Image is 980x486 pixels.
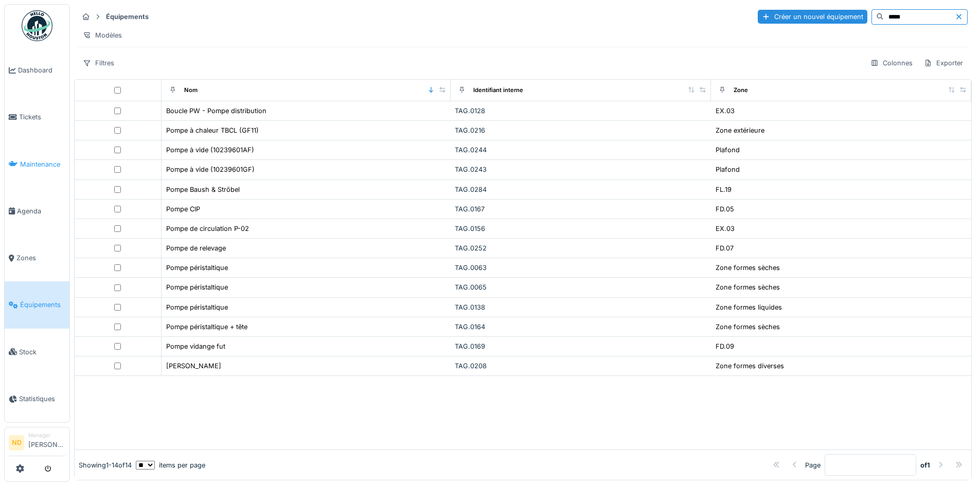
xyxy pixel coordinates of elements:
div: TAG.0167 [455,204,707,214]
div: Zone formes sèches [716,263,780,273]
div: Pompe de relevage [166,243,226,253]
div: TAG.0164 [455,322,707,332]
div: TAG.0243 [455,165,707,174]
div: Pompe Baush & Ströbel [166,185,240,194]
div: Pompe à vide (10239601AF) [166,145,254,155]
div: Créer un nouvel équipement [758,10,867,24]
div: TAG.0063 [455,263,707,273]
div: TAG.0252 [455,243,707,253]
a: Agenda [5,188,69,235]
div: TAG.0284 [455,185,707,194]
div: Filtres [78,56,119,70]
a: Tickets [5,94,69,140]
a: Stock [5,329,69,375]
div: Zone formes diverses [716,361,784,371]
strong: of 1 [920,460,930,470]
div: Plafond [716,165,740,174]
div: TAG.0128 [455,106,707,116]
div: Colonnes [866,56,917,70]
a: Zones [5,235,69,281]
span: Zones [16,253,65,263]
div: Zone formes sèches [716,322,780,332]
div: Pompe CIP [166,204,200,214]
div: Page [805,460,821,470]
div: TAG.0156 [455,224,707,233]
div: Manager [28,431,65,439]
div: Showing 1 - 14 of 14 [79,460,132,470]
span: Statistiques [19,394,65,404]
span: Dashboard [18,65,65,75]
div: items per page [136,460,205,470]
a: Maintenance [5,141,69,188]
li: ND [9,435,24,451]
div: Modèles [78,28,127,43]
div: TAG.0138 [455,302,707,312]
span: Tickets [19,112,65,122]
div: FL.19 [716,185,732,194]
div: Plafond [716,145,740,155]
span: Équipements [20,300,65,310]
div: Exporter [919,56,968,70]
div: Identifiant interne [473,86,523,95]
div: Zone formes sèches [716,282,780,292]
div: Zone extérieure [716,125,764,135]
div: Nom [184,86,198,95]
div: TAG.0208 [455,361,707,371]
div: EX.03 [716,224,735,233]
img: Badge_color-CXgf-gQk.svg [22,10,52,41]
a: ND Manager[PERSON_NAME] [9,431,65,456]
a: Équipements [5,281,69,328]
div: TAG.0169 [455,341,707,351]
div: Boucle PW - Pompe distribution [166,106,266,116]
span: Stock [19,347,65,357]
div: [PERSON_NAME] [166,361,221,371]
div: Pompe péristaltique [166,302,228,312]
div: FD.07 [716,243,734,253]
div: TAG.0244 [455,145,707,155]
div: FD.09 [716,341,734,351]
div: FD.05 [716,204,734,214]
div: Zone formes liquides [716,302,782,312]
div: Pompe vidange fut [166,341,225,351]
strong: Équipements [102,12,153,22]
div: Pompe péristaltique [166,282,228,292]
div: Pompe à chaleur TBCL (GF11) [166,125,259,135]
span: Agenda [17,206,65,216]
a: Statistiques [5,375,69,422]
span: Maintenance [20,159,65,169]
div: EX.03 [716,106,735,116]
div: Pompe de circulation P-02 [166,224,249,233]
div: Zone [734,86,748,95]
li: [PERSON_NAME] [28,431,65,454]
div: TAG.0065 [455,282,707,292]
a: Dashboard [5,47,69,94]
div: TAG.0216 [455,125,707,135]
div: Pompe à vide (10239601GF) [166,165,255,174]
div: Pompe péristaltique + tête [166,322,247,332]
div: Pompe péristaltique [166,263,228,273]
